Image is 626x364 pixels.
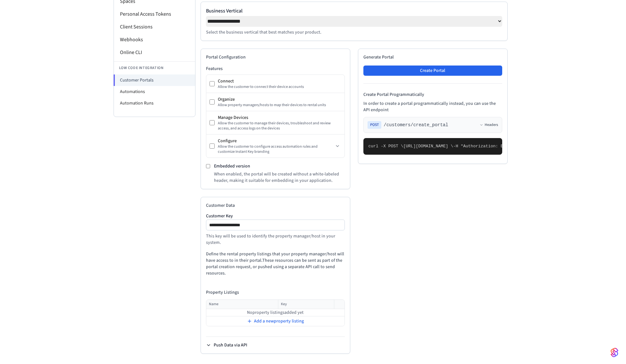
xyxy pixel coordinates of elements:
label: Customer Key [206,214,345,218]
li: Webhooks [114,33,195,46]
h2: Portal Configuration [206,54,345,60]
li: Online CLI [114,46,195,59]
div: Organize [218,96,341,103]
li: Low Code Integration [114,61,195,74]
li: Customer Portals [114,74,195,86]
p: Select the business vertical that best matches your product. [206,29,502,35]
h2: Generate Portal [363,54,502,60]
li: Automation Runs [114,97,195,109]
p: Define the rental property listings that your property manager/host will have access to in their ... [206,251,345,276]
span: -H "Authorization: Bearer seam_api_key_123456" \ [453,144,573,149]
td: No property listings added yet [206,309,345,316]
p: When enabled, the portal will be created without a white-labeled header, making it suitable for e... [214,171,345,184]
h4: Property Listings [206,289,345,296]
li: Automations [114,86,195,97]
div: Connect [218,78,341,84]
h2: Customer Data [206,202,345,209]
p: In order to create a portal programmatically instead, you can use the API endpoint [363,100,502,113]
p: This key will be used to identify the property manager/host in your system. [206,233,345,246]
span: [URL][DOMAIN_NAME] \ [403,144,453,149]
li: Personal Access Tokens [114,8,195,20]
li: Client Sessions [114,20,195,33]
h4: Create Portal Programmatically [363,91,502,98]
span: /customers/create_portal [384,122,448,128]
button: Push Data via API [206,342,247,348]
div: Allow the customer to manage their devices, troubleshoot and review access, and access logs on th... [218,121,341,131]
button: Create Portal [363,66,502,76]
div: Allow the customer to connect their device accounts [218,84,341,89]
button: Headers [479,122,498,128]
span: POST [368,121,381,129]
span: curl -X POST \ [368,144,403,149]
div: Manage Devices [218,114,341,121]
th: Name [206,300,278,309]
div: Allow the customer to configure access automation rules and customize Instant Key branding [218,144,334,154]
label: Embedded version [214,163,250,169]
th: Key [278,300,334,309]
div: Configure [218,138,334,144]
h3: Features [206,66,345,72]
span: Add a new property listing [254,318,304,324]
label: Business Vertical [206,7,502,15]
div: Allow property managers/hosts to map their devices to rental units [218,103,341,108]
img: SeamLogoGradient.69752ec5.svg [611,347,618,358]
